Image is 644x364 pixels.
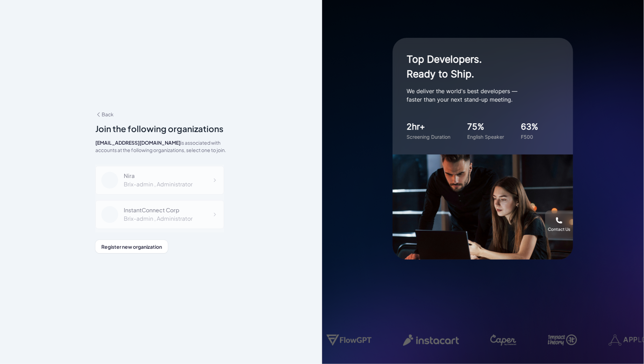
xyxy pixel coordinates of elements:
p: We deliver the world's best developers — faster than your next stand-up meeting. [407,87,547,104]
h1: Top Developers. Ready to Ship. [407,52,547,81]
button: Contact Us [545,211,573,239]
span: Register new organization [101,243,162,250]
button: Register new organization [95,240,168,253]
div: F500 [521,133,538,140]
div: 75% [467,121,504,133]
span: [EMAIL_ADDRESS][DOMAIN_NAME] [95,139,181,146]
span: Back [95,111,114,117]
div: 2hr+ [407,121,450,133]
div: Join the following organizations [95,122,227,135]
div: English Speaker [467,133,504,140]
div: Screening Duration [407,133,450,140]
div: 63% [521,121,538,133]
div: Contact Us [548,227,570,232]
